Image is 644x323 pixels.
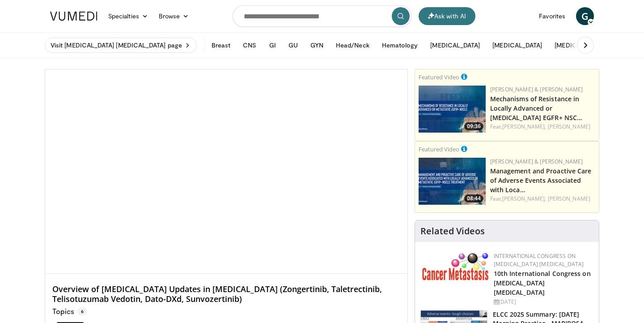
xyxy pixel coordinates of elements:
[77,307,87,316] span: 6
[494,252,584,268] a: International Congress on [MEDICAL_DATA] [MEDICAL_DATA]
[534,7,571,25] a: Favorites
[487,36,547,54] button: [MEDICAL_DATA]
[233,5,411,27] input: Search topics, interventions
[419,73,459,81] small: Featured Video
[264,36,281,54] button: GI
[576,7,594,25] a: G
[419,7,475,25] button: Ask with AI
[45,69,407,274] video-js: Video Player
[464,122,483,130] span: 09:36
[490,158,583,165] a: [PERSON_NAME] & [PERSON_NAME]
[103,7,153,25] a: Specialties
[419,86,486,133] img: 84252362-9178-4a34-866d-0e9c845de9ea.jpeg.150x105_q85_crop-smart_upscale.jpg
[52,284,400,304] h4: Overview of [MEDICAL_DATA] Updates in [MEDICAL_DATA] (Zongertinib, Taletrectinib, Telisotuzumab V...
[283,36,303,54] button: GU
[490,86,583,93] a: [PERSON_NAME] & [PERSON_NAME]
[464,194,483,202] span: 08:44
[490,95,583,122] a: Mechanisms of Resistance in Locally Advanced or [MEDICAL_DATA] EGFR+ NSC…
[422,252,489,280] img: 6ff8bc22-9509-4454-a4f8-ac79dd3b8976.png.150x105_q85_autocrop_double_scale_upscale_version-0.2.png
[206,36,236,54] button: Breast
[330,36,375,54] button: Head/Neck
[549,36,610,54] button: [MEDICAL_DATA]
[237,36,262,54] button: CNS
[50,12,97,21] img: VuMedi Logo
[45,38,197,53] a: Visit [MEDICAL_DATA] [MEDICAL_DATA] page
[377,36,424,54] button: Hematology
[490,195,595,203] div: Feat.
[419,86,486,133] a: 09:36
[153,7,195,25] a: Browse
[502,195,546,202] a: [PERSON_NAME],
[305,36,329,54] button: GYN
[52,307,87,316] p: Topics
[490,123,595,131] div: Feat.
[425,36,485,54] button: [MEDICAL_DATA]
[490,167,592,194] a: Management and Proactive Care of Adverse Events Associated with Loca…
[494,298,592,306] div: [DATE]
[419,145,459,153] small: Featured Video
[419,158,486,205] a: 08:44
[502,123,546,130] a: [PERSON_NAME],
[494,269,591,297] a: 10th International Congress on [MEDICAL_DATA] [MEDICAL_DATA]
[419,158,486,205] img: da83c334-4152-4ba6-9247-1d012afa50e5.jpeg.150x105_q85_crop-smart_upscale.jpg
[420,226,485,237] h4: Related Videos
[548,123,590,130] a: [PERSON_NAME]
[548,195,590,202] a: [PERSON_NAME]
